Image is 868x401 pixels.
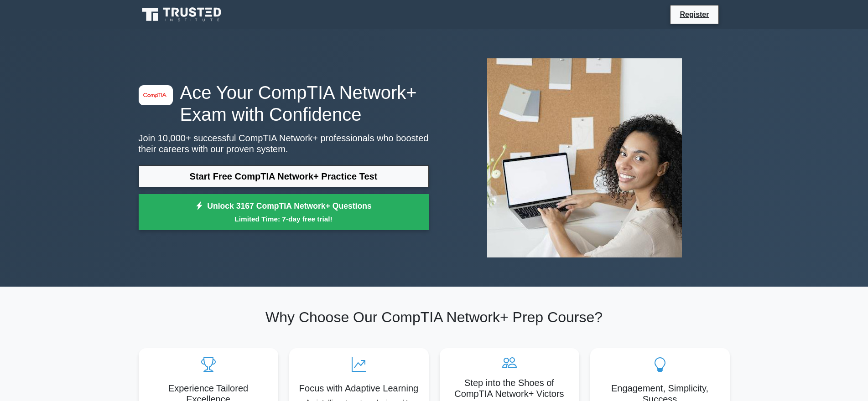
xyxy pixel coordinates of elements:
[150,214,417,224] small: Limited Time: 7-day free trial!
[139,194,429,231] a: Unlock 3167 CompTIA Network+ QuestionsLimited Time: 7-day free trial!
[296,383,421,394] h5: Focus with Adaptive Learning
[139,165,429,187] a: Start Free CompTIA Network+ Practice Test
[139,133,429,154] p: Join 10,000+ successful CompTIA Network+ professionals who boosted their careers with our proven ...
[447,377,572,399] h5: Step into the Shoes of CompTIA Network+ Victors
[139,82,429,125] h1: Ace Your CompTIA Network+ Exam with Confidence
[674,9,714,20] a: Register
[139,308,730,326] h2: Why Choose Our CompTIA Network+ Prep Course?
